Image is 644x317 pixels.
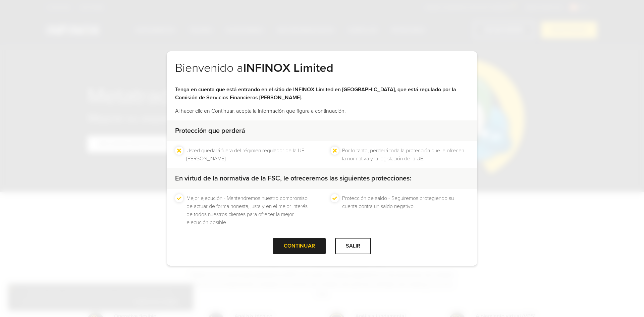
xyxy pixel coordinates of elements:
[335,238,371,254] div: SALIR
[186,194,313,226] li: Mejor ejecución - Mantendremos nuestro compromiso de actuar de forma honesta, justa y en el mejor...
[175,86,456,101] strong: Tenga en cuenta que está entrando en el sitio de INFINOX Limited en [GEOGRAPHIC_DATA], que está r...
[175,61,469,86] h2: Bienvenido a
[186,147,313,163] li: Usted quedará fuera del régimen regulador de la UE - [PERSON_NAME].
[175,127,245,135] strong: Protección que perderá
[175,174,411,182] strong: En virtud de la normativa de la FSC, le ofreceremos las siguientes protecciones:
[243,61,333,75] strong: INFINOX Limited
[342,147,469,163] li: Por lo tanto, perderá toda la protección que le ofrecen la normativa y la legislación de la UE.
[342,194,469,226] li: Protección de saldo - Seguiremos protegiendo su cuenta contra un saldo negativo.
[273,238,326,254] div: CONTINUAR
[175,107,469,115] p: Al hacer clic en Continuar, acepta la información que figura a continuación.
